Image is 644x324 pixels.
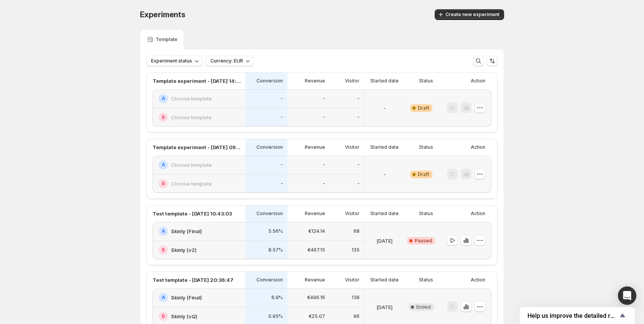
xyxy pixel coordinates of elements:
[353,228,360,234] p: 68
[171,312,197,320] h2: Skinly (vQ)
[171,227,202,235] h2: Skinly (Final)
[271,294,283,301] p: 6.9%
[305,277,325,283] p: Revenue
[415,238,432,244] span: Paused
[281,162,283,168] p: -
[256,78,283,84] p: Conversion
[162,228,165,234] h2: A
[471,277,485,283] p: Action
[162,294,165,301] h2: A
[206,56,254,66] button: Currency: EUR
[418,105,429,111] span: Draft
[370,78,399,84] p: Started date
[307,247,325,253] p: €467.15
[383,171,386,178] p: -
[416,304,431,310] span: Ended
[471,211,485,217] p: Action
[323,162,325,168] p: -
[419,144,433,150] p: Status
[162,162,165,168] h2: A
[156,36,177,43] p: Template
[357,162,360,168] p: -
[162,313,165,319] h2: B
[281,181,283,187] p: -
[153,143,241,151] p: Template experiment - [DATE] 09:47:04
[305,144,325,150] p: Revenue
[370,144,399,150] p: Started date
[153,210,232,217] p: Test template - [DATE] 10:43:03
[256,211,283,217] p: Conversion
[308,228,325,234] p: €124.14
[345,144,360,150] p: Visitor
[281,95,283,102] p: -
[153,276,233,284] p: Test template - [DATE] 20:36:47
[307,294,325,301] p: €496.16
[370,211,399,217] p: Started date
[281,114,283,120] p: -
[171,180,212,187] h2: Choose template
[268,313,283,319] p: 0.95%
[357,181,360,187] p: -
[305,211,325,217] p: Revenue
[345,277,360,283] p: Visitor
[471,144,485,150] p: Action
[171,95,212,102] h2: Choose template
[153,77,241,85] p: Template experiment - [DATE] 14:37:52
[419,211,433,217] p: Status
[352,294,360,301] p: 138
[171,161,212,169] h2: Choose template
[383,104,386,112] p: -
[323,95,325,102] p: -
[162,181,165,187] h2: B
[323,181,325,187] p: -
[305,78,325,84] p: Revenue
[435,9,504,20] button: Create new experiment
[210,58,243,64] span: Currency: EUR
[527,311,627,320] button: Show survey - Help us improve the detailed report for A/B campaigns
[370,277,399,283] p: Started date
[418,171,429,178] span: Draft
[471,78,485,84] p: Action
[419,277,433,283] p: Status
[618,286,636,305] div: Open Intercom Messenger
[162,95,165,102] h2: A
[376,237,393,245] p: [DATE]
[268,247,283,253] p: 8.57%
[376,303,393,311] p: [DATE]
[268,228,283,234] p: 5.56%
[445,12,499,18] span: Create new experiment
[345,78,360,84] p: Visitor
[487,56,498,66] button: Sort the results
[345,211,360,217] p: Visitor
[171,113,212,121] h2: Choose template
[162,114,165,120] h2: B
[171,246,197,254] h2: Skinly (v2)
[353,313,360,319] p: 96
[419,78,433,84] p: Status
[171,294,202,301] h2: Skinly (Final)
[309,313,325,319] p: €25.07
[256,277,283,283] p: Conversion
[352,247,360,253] p: 135
[140,10,186,19] span: Experiments
[162,247,165,253] h2: B
[357,114,360,120] p: -
[323,114,325,120] p: -
[151,58,192,64] span: Experiment status
[256,144,283,150] p: Conversion
[527,312,618,319] span: Help us improve the detailed report for A/B campaigns
[146,56,203,66] button: Experiment status
[357,95,360,102] p: -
